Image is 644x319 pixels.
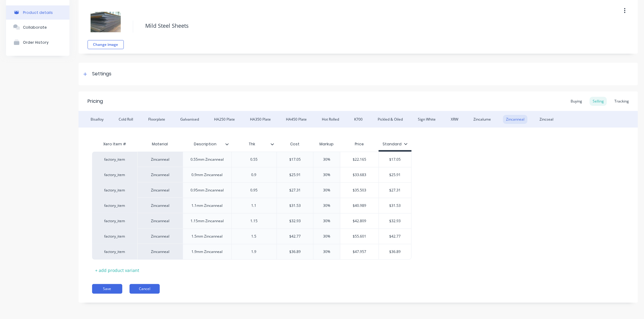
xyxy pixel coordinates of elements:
[340,138,379,150] div: Price
[98,203,131,208] div: factory_item
[537,115,556,124] div: Zincseal
[88,98,103,105] div: Pricing
[6,5,69,20] button: Product details
[277,183,313,198] div: $27.31
[611,97,632,106] div: Tracking
[137,213,183,229] div: Zincanneal
[340,244,379,259] div: $47.957
[247,115,274,124] div: HA350 Plate
[312,244,342,259] div: 30%
[92,182,412,198] div: factory_itemZincanneal0.95mm Zincanneal0.95$27.3130%$35.503$27.31
[383,141,408,147] div: Standard
[277,198,313,213] div: $31.53
[470,115,494,124] div: Zincalume
[187,171,227,179] div: 0.9mm Zincanneal
[92,213,412,229] div: factory_itemZincanneal1.15mm Zincanneal1.15$32.9330%$42.809$32.93
[277,213,313,229] div: $32.93
[312,152,342,167] div: 30%
[137,229,183,244] div: Zincanneal
[211,115,238,124] div: HA250 Plate
[186,217,229,225] div: 1.15mm Zincanneal
[23,40,49,45] div: Order History
[239,171,269,179] div: 0.9
[137,167,183,182] div: Zincanneal
[187,232,227,240] div: 1.5mm Zincanneal
[340,213,379,229] div: $42.809
[23,10,53,15] div: Product details
[239,248,269,256] div: 1.9
[92,244,412,260] div: factory_itemZincanneal1.9mm Zincanneal1.9$36.8930%$47.957$36.89
[340,167,379,182] div: $33.683
[98,172,131,178] div: factory_item
[283,115,310,124] div: HA450 Plate
[277,229,313,244] div: $42.77
[186,186,229,194] div: 0.95mm Zincanneal
[92,266,142,275] div: + add product variant
[137,182,183,198] div: Zincanneal
[92,229,412,244] div: factory_itemZincanneal1.5mm Zincanneal1.5$42.7730%$55.601$42.77
[379,152,411,167] div: $17.05
[92,152,412,167] div: factory_itemZincanneal0.55mm Zincanneal0.55$17.0530%$22.165$17.05
[137,244,183,260] div: Zincanneal
[91,7,121,37] img: file
[6,35,69,50] button: Order History
[137,152,183,167] div: Zincanneal
[137,138,183,150] div: Material
[92,198,412,213] div: factory_itemZincanneal1.1mm Zincanneal1.1$31.5330%$40.989$31.53
[379,244,411,259] div: $36.89
[137,198,183,213] div: Zincanneal
[277,167,313,182] div: $25.91
[568,97,585,106] div: Buying
[312,198,342,213] div: 30%
[98,188,131,193] div: factory_item
[340,229,379,244] div: $55.601
[379,167,411,182] div: $25.91
[177,115,202,124] div: Galvanised
[340,198,379,213] div: $40.989
[379,213,411,229] div: $32.93
[92,70,111,78] div: Settings
[98,218,131,224] div: factory_item
[145,115,168,124] div: Floorplate
[319,115,342,124] div: Hot Rolled
[23,25,47,30] div: Collaborate
[92,284,122,294] button: Save
[312,183,342,198] div: 30%
[503,115,527,124] div: Zincanneal
[116,115,136,124] div: Cold Roll
[239,156,269,163] div: 0.55
[239,232,269,240] div: 1.5
[277,244,313,259] div: $36.89
[448,115,461,124] div: XRW
[88,40,124,49] button: Change image
[415,115,439,124] div: Sign White
[98,249,131,254] div: factory_item
[239,186,269,194] div: 0.95
[88,115,107,124] div: Bisalloy
[186,156,229,163] div: 0.55mm Zincanneal
[351,115,366,124] div: K700
[312,213,342,229] div: 30%
[379,198,411,213] div: $31.53
[187,248,227,256] div: 1.9mm Zincanneal
[183,138,231,150] div: Description
[187,202,227,210] div: 1.1mm Zincanneal
[312,167,342,182] div: 30%
[375,115,406,124] div: Pickled & Oiled
[277,152,313,167] div: $17.05
[379,183,411,198] div: $27.31
[379,229,411,244] div: $42.77
[142,19,575,33] textarea: Mild Steel Sheets
[340,183,379,198] div: $35.503
[98,234,131,239] div: factory_item
[92,167,412,182] div: factory_itemZincanneal0.9mm Zincanneal0.9$25.9130%$33.683$25.91
[92,138,137,150] div: Xero Item #
[183,137,228,152] div: Description
[239,217,269,225] div: 1.15
[277,138,313,150] div: Cost
[340,152,379,167] div: $22.165
[130,284,160,294] button: Cancel
[231,138,277,150] div: Thk
[98,157,131,162] div: factory_item
[6,20,69,35] button: Collaborate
